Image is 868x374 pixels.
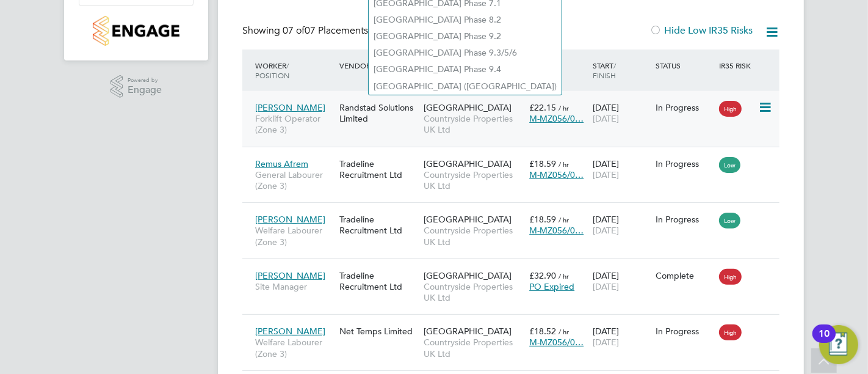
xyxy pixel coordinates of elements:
[424,113,523,135] span: Countryside Properties UK Ltd
[529,337,584,348] span: M-MZ056/0…
[255,61,289,80] span: / Position
[336,96,421,130] div: Randstad Solutions Limited
[255,337,333,359] span: Welfare Labourer (Zone 3)
[255,270,325,281] span: [PERSON_NAME]
[590,208,653,242] div: [DATE]
[656,326,714,337] div: In Progress
[336,320,421,343] div: Net Temps Limited
[559,103,569,112] span: / hr
[656,270,714,281] div: Complete
[529,326,556,337] span: £18.52
[424,326,512,337] span: [GEOGRAPHIC_DATA]
[110,75,162,98] a: Powered byEngage
[719,101,742,117] span: High
[255,158,308,169] span: Remus Afrem
[529,225,584,236] span: M-MZ056/0…
[336,264,421,298] div: Tradeline Recruitment Ltd
[593,113,619,124] span: [DATE]
[559,327,569,336] span: / hr
[719,157,740,173] span: Low
[593,337,619,348] span: [DATE]
[255,225,333,247] span: Welfare Labourer (Zone 3)
[283,24,368,37] span: 07 Placements
[255,214,325,225] span: [PERSON_NAME]
[336,54,421,76] div: Vendor
[529,270,556,281] span: £32.90
[529,214,556,225] span: £18.59
[252,152,779,162] a: Remus AfremGeneral Labourer (Zone 3)Tradeline Recruitment Ltd[GEOGRAPHIC_DATA]Countryside Propert...
[424,270,512,281] span: [GEOGRAPHIC_DATA]
[559,215,569,224] span: / hr
[529,281,574,292] span: PO Expired
[424,281,523,303] span: Countryside Properties UK Ltd
[252,263,779,274] a: [PERSON_NAME]Site ManagerTradeline Recruitment Ltd[GEOGRAPHIC_DATA]Countryside Properties UK Ltd£...
[649,24,753,37] label: Hide Low IR35 Risks
[369,28,562,45] li: [GEOGRAPHIC_DATA] Phase 9.2
[255,113,333,135] span: Forklift Operator (Zone 3)
[79,16,193,46] a: Go to home page
[424,214,512,225] span: [GEOGRAPHIC_DATA]
[716,54,758,76] div: IR35 Risk
[593,169,619,180] span: [DATE]
[252,207,779,218] a: [PERSON_NAME]Welfare Labourer (Zone 3)Tradeline Recruitment Ltd[GEOGRAPHIC_DATA]Countryside Prope...
[255,102,325,113] span: [PERSON_NAME]
[656,102,714,113] div: In Progress
[252,54,336,86] div: Worker
[424,225,523,247] span: Countryside Properties UK Ltd
[529,158,556,169] span: £18.59
[529,102,556,113] span: £22.15
[424,102,512,113] span: [GEOGRAPHIC_DATA]
[255,281,333,292] span: Site Manager
[719,324,742,340] span: High
[128,75,162,86] span: Powered by
[336,208,421,242] div: Tradeline Recruitment Ltd
[593,225,619,236] span: [DATE]
[559,271,569,280] span: / hr
[719,213,740,229] span: Low
[819,334,830,350] div: 10
[559,159,569,169] span: / hr
[590,54,653,86] div: Start
[93,16,179,46] img: countryside-properties-logo-retina.png
[252,95,779,106] a: [PERSON_NAME]Forklift Operator (Zone 3)Randstad Solutions Limited[GEOGRAPHIC_DATA]Countryside Pro...
[255,169,333,191] span: General Labourer (Zone 3)
[590,320,653,354] div: [DATE]
[369,45,562,61] li: [GEOGRAPHIC_DATA] Phase 9.3/5/6
[656,158,714,169] div: In Progress
[424,337,523,359] span: Countryside Properties UK Ltd
[819,325,858,364] button: Open Resource Center, 10 new notifications
[369,61,562,78] li: [GEOGRAPHIC_DATA] Phase 9.4
[424,169,523,191] span: Countryside Properties UK Ltd
[653,54,717,76] div: Status
[369,12,562,28] li: [GEOGRAPHIC_DATA] Phase 8.2
[283,24,305,37] span: 07 of
[255,326,325,337] span: [PERSON_NAME]
[529,169,584,180] span: M-MZ056/0…
[593,61,616,80] span: / Finish
[336,152,421,186] div: Tradeline Recruitment Ltd
[590,264,653,298] div: [DATE]
[719,269,742,285] span: High
[590,152,653,186] div: [DATE]
[242,24,371,37] div: Showing
[128,85,162,95] span: Engage
[529,113,584,124] span: M-MZ056/0…
[656,214,714,225] div: In Progress
[590,96,653,130] div: [DATE]
[593,281,619,292] span: [DATE]
[252,319,779,329] a: [PERSON_NAME]Welfare Labourer (Zone 3)Net Temps Limited[GEOGRAPHIC_DATA]Countryside Properties UK...
[424,158,512,169] span: [GEOGRAPHIC_DATA]
[369,78,562,95] li: [GEOGRAPHIC_DATA] ([GEOGRAPHIC_DATA])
